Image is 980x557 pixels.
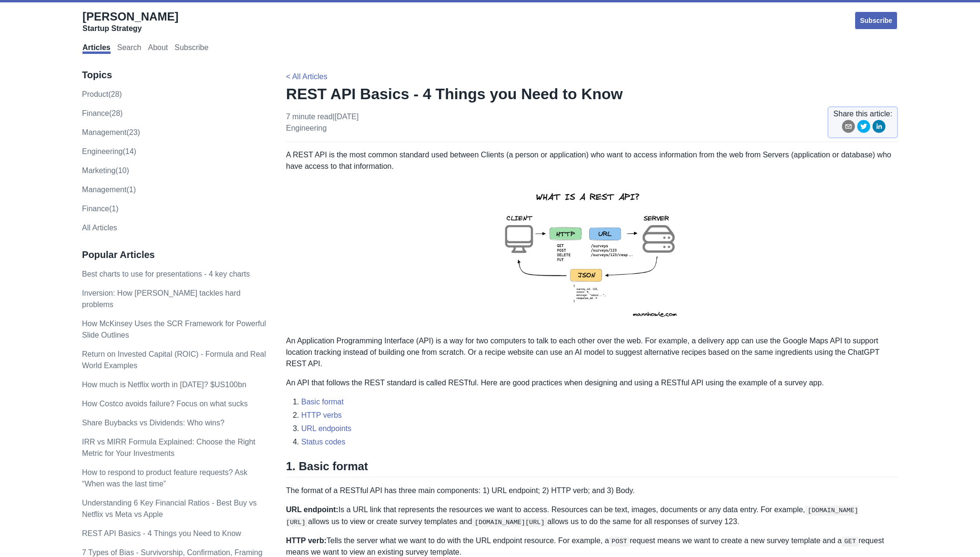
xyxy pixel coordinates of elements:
[301,438,346,446] a: Status codes
[488,180,696,328] img: rest-api
[82,438,255,457] a: IRR vs MIRR Formula Explained: Choose the Right Metric for Your Investments
[301,398,344,406] a: Basic format
[82,10,178,33] a: [PERSON_NAME]Startup Strategy
[82,43,111,54] a: Articles
[286,111,358,134] p: 7 minute read | [DATE]
[117,43,142,54] a: Search
[82,90,122,98] a: product(28)
[301,424,351,433] a: URL endpoints
[286,124,327,132] a: engineering
[82,400,248,408] a: How Costco avoids failure? Focus on what sucks
[82,468,247,488] a: How to respond to product feature requests? Ask “When was the last time”
[472,517,547,527] code: [DOMAIN_NAME][URL]
[82,109,122,117] a: finance(28)
[82,249,266,261] h3: Popular Articles
[286,84,898,103] h1: REST API Basics - 4 Things you Need to Know
[82,186,136,194] a: Management(1)
[842,536,858,546] code: GET
[286,377,898,389] p: An API that follows the REST standard is called RESTful. Here are good practices when designing a...
[286,335,898,370] p: An Application Programming Interface (API) is a way for two computers to talk to each other over ...
[82,529,241,537] a: REST API Basics - 4 Things you Need to Know
[82,128,140,136] a: management(23)
[82,289,241,309] a: Inversion: How [PERSON_NAME] tackles hard problems
[82,24,178,33] div: Startup Strategy
[609,536,630,546] code: POST
[82,69,266,81] h3: Topics
[301,411,342,419] a: HTTP verbs
[174,43,208,54] a: Subscribe
[82,381,246,389] a: How much is Netflix worth in [DATE]? $US100bn
[833,108,892,120] span: Share this article:
[82,499,256,518] a: Understanding 6 Key Financial Ratios - Best Buy vs Netflix vs Meta vs Apple
[842,120,855,136] button: email
[286,505,338,514] strong: URL endpoint:
[82,224,117,232] a: All Articles
[82,166,129,175] a: marketing(10)
[286,459,898,477] h2: 1. Basic format
[82,419,225,427] a: Share Buybacks vs Dividends: Who wins?
[82,320,266,339] a: How McKinsey Uses the SCR Framework for Powerful Slide Outlines
[82,205,118,213] a: Finance(1)
[286,536,327,545] strong: HTTP verb:
[854,11,898,30] a: Subscribe
[82,350,266,370] a: Return on Invested Capital (ROIC) - Formula and Real World Examples
[148,43,168,54] a: About
[286,72,327,81] a: < All Articles
[82,10,178,23] span: [PERSON_NAME]
[872,120,886,136] button: linkedin
[286,504,898,527] p: Is a URL link that represents the resources we want to access. Resources can be text, images, doc...
[82,147,136,155] a: engineering(14)
[286,149,898,172] p: A REST API is the most common standard used between Clients (a person or application) who want to...
[857,120,870,136] button: twitter
[286,485,898,496] p: The format of a RESTful API has three main components: 1) URL endpoint; 2) HTTP verb; and 3) Body.
[82,270,250,278] a: Best charts to use for presentations - 4 key charts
